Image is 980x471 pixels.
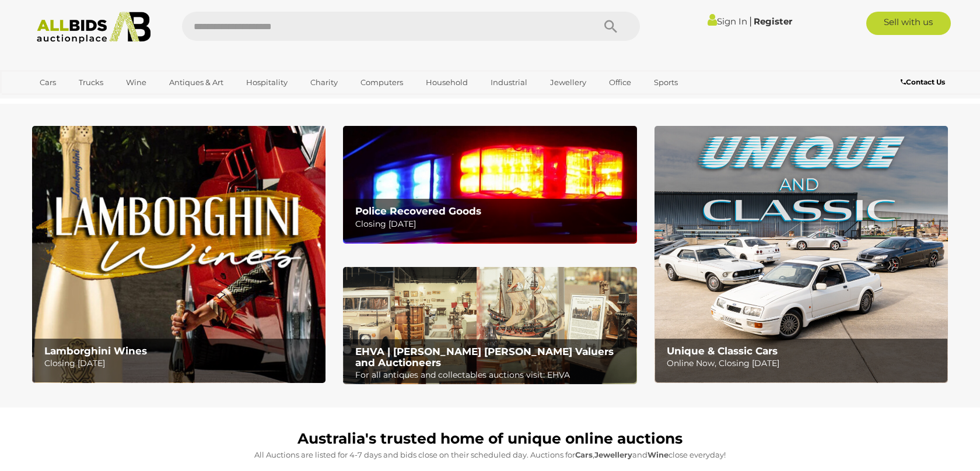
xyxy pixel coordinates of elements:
[355,346,614,368] b: EHVA | [PERSON_NAME] [PERSON_NAME] Valuers and Auctioneers
[542,73,594,92] a: Jewellery
[901,78,945,86] b: Contact Us
[71,73,111,92] a: Trucks
[32,73,64,92] a: Cars
[654,126,948,383] img: Unique & Classic Cars
[30,12,157,44] img: Allbids.com.au
[355,368,630,382] p: For all antiques and collectables auctions visit: EHVA
[44,356,319,371] p: Closing [DATE]
[343,126,636,243] img: Police Recovered Goods
[118,73,154,92] a: Wine
[343,126,636,243] a: Police Recovered Goods Police Recovered Goods Closing [DATE]
[38,448,942,462] p: All Auctions are listed for 4-7 days and bids close on their scheduled day. Auctions for , and cl...
[754,16,792,27] a: Register
[343,267,636,385] a: EHVA | Evans Hastings Valuers and Auctioneers EHVA | [PERSON_NAME] [PERSON_NAME] Valuers and Auct...
[582,12,640,41] button: Search
[901,76,948,89] a: Contact Us
[667,356,942,371] p: Online Now, Closing [DATE]
[418,73,475,92] a: Household
[44,345,147,357] b: Lamborghini Wines
[353,73,411,92] a: Computers
[32,126,325,383] a: Lamborghini Wines Lamborghini Wines Closing [DATE]
[594,450,632,459] strong: Jewellery
[355,205,481,217] b: Police Recovered Goods
[654,126,948,383] a: Unique & Classic Cars Unique & Classic Cars Online Now, Closing [DATE]
[303,73,345,92] a: Charity
[32,92,130,111] a: [GEOGRAPHIC_DATA]
[32,126,325,383] img: Lamborghini Wines
[239,73,295,92] a: Hospitality
[601,73,639,92] a: Office
[343,267,636,385] img: EHVA | Evans Hastings Valuers and Auctioneers
[483,73,535,92] a: Industrial
[38,431,942,447] h1: Australia's trusted home of unique online auctions
[646,73,685,92] a: Sports
[749,15,752,27] span: |
[355,217,630,231] p: Closing [DATE]
[647,450,668,459] strong: Wine
[162,73,231,92] a: Antiques & Art
[708,16,747,27] a: Sign In
[866,12,951,35] a: Sell with us
[575,450,593,459] strong: Cars
[667,345,778,357] b: Unique & Classic Cars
